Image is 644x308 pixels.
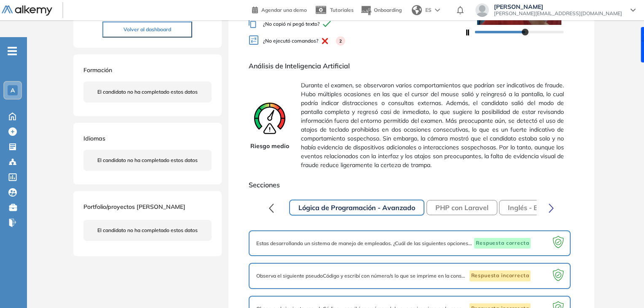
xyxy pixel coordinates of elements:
[470,270,531,281] span: Respuesta incorrecta
[494,3,622,10] span: [PERSON_NAME]
[97,88,198,96] span: El candidato no ha completado estos datos
[249,61,574,71] span: Análisis de Inteligencia Artificial
[8,50,17,52] i: -
[499,200,551,215] button: Inglés - B2
[256,240,473,247] span: Estas desarrollando un sistema de manejo de empleados. ¿Cuál de las siguientes opciones es la más...
[97,227,198,234] span: El candidato no ha completado estos datos
[435,8,440,12] img: arrow
[256,272,468,280] span: Observa el siguiente pseudoCódigo y escribí con número/s lo que se imprime en la consola cuando e...
[249,19,465,28] span: ¿No copió ni pegó texto?
[252,4,307,14] a: Agendar una demo
[97,157,198,164] span: El candidato no ha completado estos datos
[83,135,105,142] span: Idiomas
[412,5,422,15] img: world
[474,238,531,249] span: Respuesta correcta
[425,6,432,14] span: ES
[249,180,574,190] span: Secciones
[336,36,345,46] div: 2
[301,78,564,173] span: Durante el examen, se observaron varios comportamientos que podrían ser indicativos de fraude. Hu...
[289,200,424,216] button: Lógica de Programación - Avanzado
[2,5,52,16] img: Logo
[102,22,192,38] button: Volver al dashboard
[250,142,289,151] span: Riesgo medio
[83,66,112,74] span: Formación
[11,87,15,94] span: A
[494,10,622,17] span: [PERSON_NAME][EMAIL_ADDRESS][DOMAIN_NAME]
[330,7,354,13] span: Tutoriales
[83,203,185,211] span: Portfolio/proyectos [PERSON_NAME]
[374,7,402,13] span: Onboarding
[360,1,402,19] button: Onboarding
[249,35,465,47] span: ¿No ejecutó comandos?
[261,7,307,13] span: Agendar una demo
[427,200,497,215] button: PHP con Laravel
